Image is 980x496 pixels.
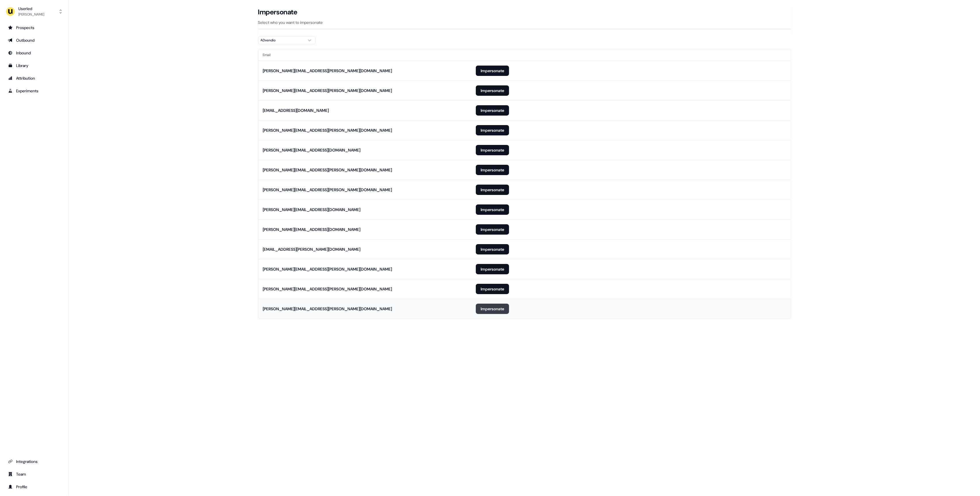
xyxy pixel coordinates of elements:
button: Impersonate [476,105,509,116]
div: [PERSON_NAME][EMAIL_ADDRESS][PERSON_NAME][DOMAIN_NAME] [263,306,392,312]
button: Impersonate [476,165,509,175]
a: Go to Inbound [5,48,64,58]
div: Experiments [8,88,61,94]
p: Select who you want to impersonate [258,20,791,25]
div: [PERSON_NAME][EMAIL_ADDRESS][PERSON_NAME][DOMAIN_NAME] [263,127,392,133]
button: Impersonate [476,244,509,254]
button: Impersonate [476,85,509,96]
div: [PERSON_NAME][EMAIL_ADDRESS][PERSON_NAME][DOMAIN_NAME] [263,68,392,74]
div: [PERSON_NAME][EMAIL_ADDRESS][DOMAIN_NAME] [263,207,361,212]
th: Email [258,49,471,61]
div: [PERSON_NAME][EMAIL_ADDRESS][DOMAIN_NAME] [263,147,361,153]
div: Team [8,471,61,477]
a: Go to outbound experience [5,36,64,45]
div: Integrations [8,459,61,464]
div: [PERSON_NAME][EMAIL_ADDRESS][PERSON_NAME][DOMAIN_NAME] [263,187,392,193]
div: Inbound [8,50,61,56]
div: Attribution [8,75,61,81]
div: [EMAIL_ADDRESS][DOMAIN_NAME] [263,108,329,113]
div: [PERSON_NAME][EMAIL_ADDRESS][PERSON_NAME][DOMAIN_NAME] [263,286,392,292]
div: Profile [8,484,61,490]
button: Impersonate [476,284,509,294]
a: Go to attribution [5,74,64,83]
a: Go to templates [5,61,64,70]
button: ADvendio [258,36,316,44]
a: Go to experiments [5,86,64,95]
button: Userled[PERSON_NAME] [5,5,64,18]
a: Go to integrations [5,457,64,466]
button: Impersonate [476,145,509,155]
div: [PERSON_NAME] [18,12,44,17]
div: Userled [18,6,44,12]
h3: Impersonate [258,8,297,16]
div: [EMAIL_ADDRESS][PERSON_NAME][DOMAIN_NAME] [263,246,361,252]
div: [PERSON_NAME][EMAIL_ADDRESS][PERSON_NAME][DOMAIN_NAME] [263,88,392,93]
button: Impersonate [476,304,509,314]
div: [PERSON_NAME][EMAIL_ADDRESS][PERSON_NAME][DOMAIN_NAME] [263,167,392,173]
div: [PERSON_NAME][EMAIL_ADDRESS][DOMAIN_NAME] [263,227,361,232]
button: Impersonate [476,224,509,235]
div: Prospects [8,25,61,30]
div: [PERSON_NAME][EMAIL_ADDRESS][PERSON_NAME][DOMAIN_NAME] [263,266,392,272]
a: Go to team [5,470,64,479]
div: ADvendio [261,37,304,43]
a: Go to profile [5,482,64,491]
button: Impersonate [476,264,509,274]
div: Outbound [8,37,61,43]
button: Impersonate [476,125,509,135]
button: Impersonate [476,204,509,215]
button: Impersonate [476,185,509,195]
button: Impersonate [476,66,509,76]
a: Go to prospects [5,23,64,32]
div: Library [8,63,61,68]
